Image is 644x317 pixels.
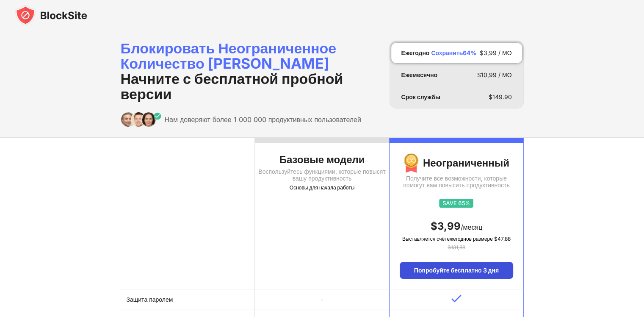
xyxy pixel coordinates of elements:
ya-tr-span: ежегодно [447,236,469,242]
ya-tr-span: Ежемесячно [401,71,438,78]
div: $ 149.90 [489,94,512,100]
ya-tr-span: Нам доверяют более 1 000 000 продуктивных пользователей [165,115,361,124]
ya-tr-span: Воспользуйтесь функциями, которые повысят вашу продуктивность [258,168,385,182]
ya-tr-span: Попробуйте бесплатно 3 дня [414,267,499,274]
ya-tr-span: $ [480,49,484,56]
ya-tr-span: 131,88 [451,244,465,250]
ya-tr-span: $ [448,244,451,250]
ya-tr-span: $ [494,236,498,242]
ya-tr-span: $ [430,220,437,232]
ya-tr-span: Выставляется счёт [402,236,447,242]
img: blocksite-icon-black.svg [15,5,87,25]
ya-tr-span: Начните с бесплатной пробной версии [121,70,343,103]
ya-tr-span: Основы для начала работы [290,184,355,191]
img: trusted-by.svg [121,112,162,127]
ya-tr-span: в размере [469,236,492,242]
ya-tr-span: Блокировать Неограниченное Количество [PERSON_NAME] [121,39,337,72]
ya-tr-span: 3,99 / МО [484,49,512,56]
ya-tr-span: Базовые модели [279,153,365,166]
ya-tr-span: 64 [463,49,470,56]
img: img-premium-medal [404,153,419,173]
img: v-blue.svg [451,295,462,303]
img: save65.svg [439,199,473,208]
ya-tr-span: 3,99 [437,220,460,232]
ya-tr-span: Получите все возможности, которые помогут вам повысить продуктивность [403,175,510,189]
ya-tr-span: Защита паролем [127,296,173,303]
ya-tr-span: 47,88 [498,236,511,242]
ya-tr-span: Сохранить [431,49,463,56]
ya-tr-span: Неограниченный [423,156,509,170]
ya-tr-span: % [470,49,476,56]
ya-tr-span: Ежегодно [401,49,430,56]
ya-tr-span: /месяц [460,223,482,231]
td: - [255,289,389,309]
ya-tr-span: Срок службы [401,93,440,100]
ya-tr-span: 10,99 / МО [481,71,512,78]
ya-tr-span: $ [477,71,481,78]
